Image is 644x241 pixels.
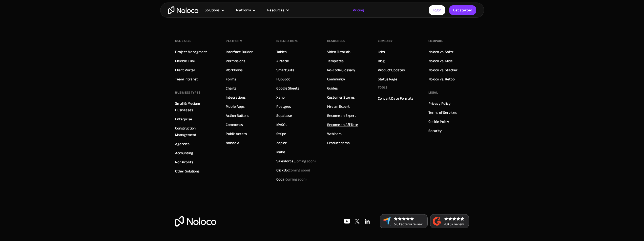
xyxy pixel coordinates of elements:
[428,58,453,64] a: Noloco vs. Glide
[327,94,355,101] a: Customer Stories
[175,116,192,122] a: Enterprise
[276,49,286,55] a: Tables
[378,58,385,64] a: Blog
[226,67,243,73] a: Workflows
[175,89,200,96] div: BUSINESS TYPES
[327,85,338,92] a: Guides
[428,37,443,45] div: Compare
[378,49,385,55] a: Jobs
[378,67,405,73] a: Product Updates
[175,159,193,165] a: Non Profits
[276,67,295,73] a: SmartSuite
[230,7,261,13] div: Platform
[428,76,455,82] a: Noloco vs. Retool
[276,85,299,92] a: Google Sheets
[276,121,287,128] a: MySQL
[428,100,451,107] a: Privacy Policy
[327,121,358,128] a: Become an Affiliate
[226,140,240,146] a: Noloco AI
[267,7,284,13] div: Resources
[327,37,345,45] div: Resources
[226,37,242,45] div: Platform
[378,37,393,45] div: Company
[175,67,195,73] a: Client Portal
[226,130,247,137] a: Public Access
[378,95,413,102] a: Convert Date Formats
[276,94,284,101] a: Xano
[276,140,286,146] a: Zapier
[226,112,249,119] a: Action Buttons
[276,76,290,82] a: HubSpot
[226,94,245,101] a: Integrations
[276,112,292,119] a: Supabase
[175,125,216,138] a: Construction Management
[327,103,350,110] a: Hire an Expert
[175,49,207,55] a: Project Managment
[175,150,193,156] a: Accounting
[276,58,289,64] a: Airtable
[276,167,310,173] div: ClickUp
[327,67,356,73] a: No-Code Glossary
[428,118,449,125] a: Cookie Policy
[327,49,351,55] a: Video Tutorials
[175,141,190,147] a: Agencies
[226,103,244,110] a: Mobile Apps
[449,5,476,15] a: Get started
[327,76,345,82] a: Community
[226,85,236,92] a: Charts
[276,103,291,110] a: Postgres
[327,130,342,137] a: Webinars
[294,158,316,165] span: (Coming soon)
[428,109,457,116] a: Terms of Services
[276,149,285,155] a: Make
[198,7,230,13] div: Solutions
[226,76,236,82] a: Forms
[175,58,195,64] a: Flexible CRM
[175,100,216,113] a: Small & Medium Businesses
[327,140,350,146] a: Product demo
[276,176,306,183] div: Coda
[428,127,442,134] a: Security
[327,112,356,119] a: Become an Expert
[175,168,200,174] a: Other Solutions
[226,121,243,128] a: Comments
[226,58,245,64] a: Permissions
[236,7,251,13] div: Platform
[288,167,310,174] span: (Coming soon)
[226,49,253,55] a: Interface Builder
[428,89,438,96] div: Legal
[276,130,286,137] a: Stripe
[175,76,198,82] a: Team Intranet
[428,49,453,55] a: Noloco vs. Softr
[378,76,397,82] a: Status Page
[284,176,307,183] span: (Coming soon)
[276,37,298,45] div: INTEGRATIONS
[168,6,198,14] a: home
[429,5,445,15] a: Login
[327,58,344,64] a: Templates
[428,67,458,73] a: Noloco vs. Stacker
[175,37,192,45] div: Use Cases
[261,7,295,13] div: Resources
[205,7,220,13] div: Solutions
[378,84,388,91] div: Tools
[346,7,370,13] a: Pricing
[276,158,316,164] div: Salesforce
